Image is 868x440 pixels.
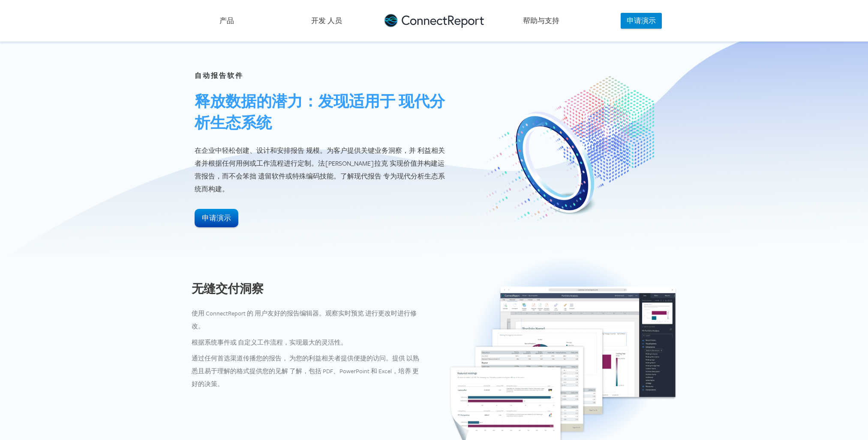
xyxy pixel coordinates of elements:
[192,307,420,333] p: 使用 ConnectReport 的 用户友好的报告编辑器。观察实时预览 进行更改时进行修改。
[621,13,661,29] button: 申请演示
[483,76,654,222] img: 集中报告
[192,280,420,297] h2: 无缝交付洞察
[195,71,244,80] label: 自动报告软件
[195,213,238,223] a: 申请演示
[195,144,448,195] p: 在企业中轻松创建、设计和安排报告 规模。为客户提供关键业务洞察，并 利益相关者并根据任何用例或工作流程进行定制。法[PERSON_NAME]拉克 实现价值并构建运营报告，而不会笨拙 遗留软件或特...
[192,352,420,390] p: 通过任何首选渠道传播您的报告， 为您的利益相关者提供便捷的访问。提供 以熟悉且易于理解的格式提供您的见解 了解，包括 PDF、PowerPoint 和 Excel，培养 更好的决策。
[192,336,420,349] p: 根据系统事件或 自定义工作流程，实现最大的灵活性。
[195,209,238,227] button: 申请演示
[195,91,448,134] h1: 释放数据的潜力：发现适用于 现代分析生态系统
